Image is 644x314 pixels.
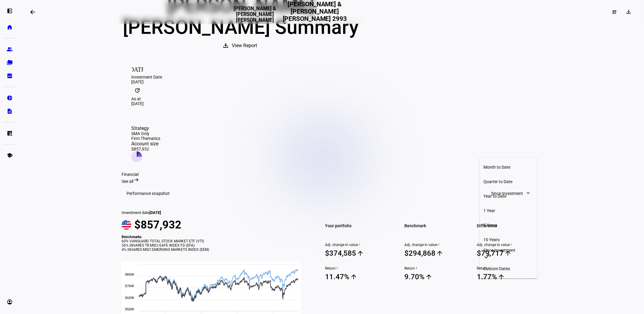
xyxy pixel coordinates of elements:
mat-icon: check [483,253,491,260]
div: Month to Date [483,165,534,170]
div: 5 Years [483,223,534,228]
div: 1 Year [483,208,534,213]
div: Custom Dates [483,266,534,271]
div: Year to Date [483,194,534,199]
div: 10 Years [483,237,534,242]
div: Quarter to Date [483,179,534,184]
div: Since Investment [483,248,534,253]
